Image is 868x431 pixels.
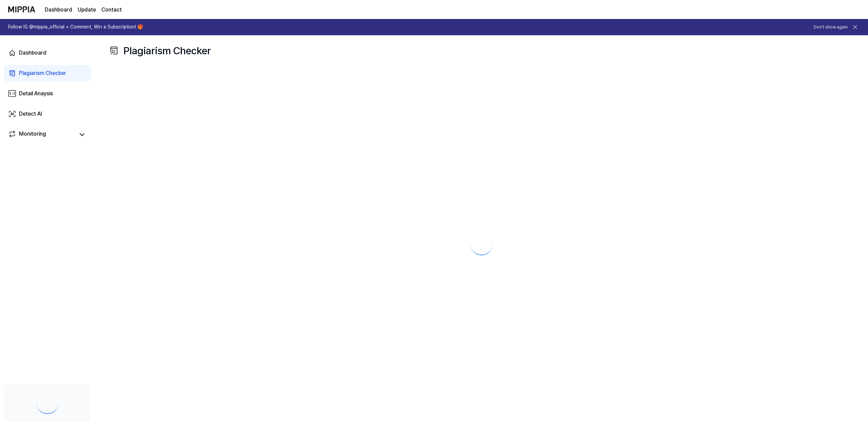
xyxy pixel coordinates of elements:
[19,49,46,57] div: Dashboard
[8,24,143,31] h1: Follow IG @mippia_official + Comment, Win a Subscription! 🎁
[4,45,91,61] a: Dashboard
[19,130,46,139] div: Monitoring
[19,69,66,77] div: Plagiarism Checker
[19,90,53,98] div: Detail Anaysis
[814,24,848,30] button: Don't show again
[4,85,91,102] a: Detail Anaysis
[19,110,42,118] div: Detect AI
[45,6,72,14] a: Dashboard
[8,130,75,139] a: Monitoring
[4,65,91,81] a: Plagiarism Checker
[4,106,91,122] a: Detect AI
[101,6,122,14] a: Contact
[108,43,211,58] div: Plagiarism Checker
[78,6,96,14] a: Update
